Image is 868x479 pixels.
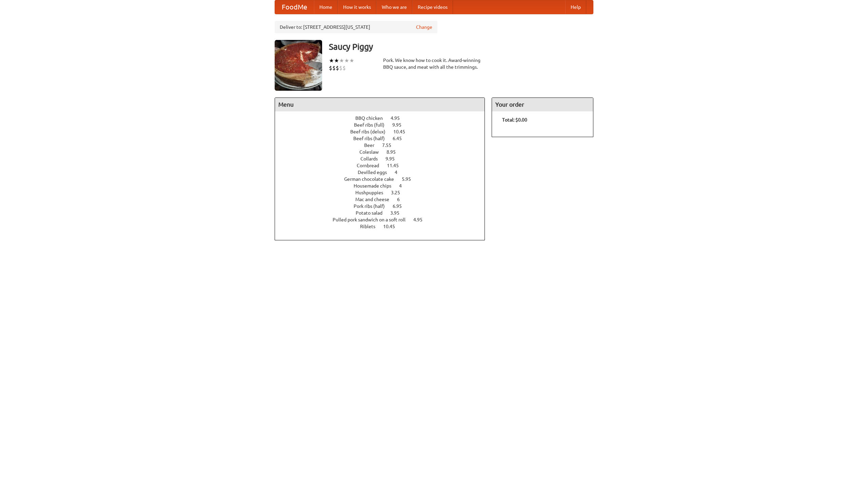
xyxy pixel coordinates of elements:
span: 7.55 [382,143,398,148]
a: German chocolate cake 5.95 [344,176,423,182]
li: ★ [334,57,339,64]
a: Riblets 10.45 [360,224,408,229]
span: Housemade chips [354,183,398,189]
a: Hushpuppies 3.25 [355,190,413,195]
span: 3.95 [390,210,406,216]
span: 4 [399,183,409,189]
span: 5.95 [402,176,418,182]
a: Recipe videos [412,0,453,14]
b: Total: $0.00 [502,117,527,123]
h4: Menu [275,98,485,111]
span: Hushpuppies [355,190,390,195]
span: 3.25 [391,190,407,195]
li: $ [332,64,336,72]
a: Home [314,0,338,14]
span: Riblets [360,224,382,229]
a: Cornbread 11.45 [357,163,411,168]
span: 4.95 [391,115,407,121]
span: 10.45 [383,224,402,229]
li: $ [329,64,332,72]
li: ★ [339,57,344,64]
li: $ [336,64,339,72]
span: 11.45 [387,163,406,168]
a: Change [416,24,432,30]
span: 4 [395,170,404,175]
span: 6.45 [393,136,409,141]
span: German chocolate cake [344,176,401,182]
span: Beef ribs (half) [353,136,392,141]
a: Pork ribs (half) 6.95 [354,203,414,209]
img: angular.jpg [275,40,322,91]
a: Potato salad 3.95 [356,210,412,216]
li: ★ [349,57,354,64]
li: ★ [344,57,349,64]
a: Collards 9.95 [360,156,407,161]
a: Beef ribs (delux) 10.45 [350,129,418,134]
span: 10.45 [393,129,412,134]
li: $ [342,64,346,72]
span: 6 [397,197,407,202]
span: Pork ribs (half) [354,203,392,209]
span: Potato salad [356,210,389,216]
span: Coleslaw [359,149,386,155]
a: Beer 7.55 [364,143,404,148]
a: Help [565,0,586,14]
span: Beer [364,143,381,148]
a: BBQ chicken 4.95 [355,115,412,121]
a: Mac and cheese 6 [355,197,412,202]
span: Beef ribs (full) [354,122,391,128]
a: Devilled eggs 4 [358,170,410,175]
span: BBQ chicken [355,115,390,121]
span: 6.95 [393,203,409,209]
a: Beef ribs (full) 9.95 [354,122,414,128]
span: 4.95 [413,217,429,222]
span: 9.95 [386,156,401,161]
h4: Your order [492,98,593,111]
div: Pork. We know how to cook it. Award-winning BBQ sauce, and meat with all the trimmings. [383,57,485,70]
h3: Saucy Piggy [329,40,593,53]
span: Devilled eggs [358,170,394,175]
span: Pulled pork sandwich on a soft roll [333,217,412,222]
span: Beef ribs (delux) [350,129,392,134]
li: ★ [329,57,334,64]
a: Who we are [376,0,412,14]
a: Beef ribs (half) 6.45 [353,136,414,141]
a: FoodMe [275,0,314,14]
a: Housemade chips 4 [354,183,414,189]
a: Coleslaw 8.95 [359,149,408,155]
span: 8.95 [387,149,402,155]
span: Mac and cheese [355,197,396,202]
li: $ [339,64,342,72]
a: How it works [338,0,376,14]
span: Cornbread [357,163,386,168]
a: Pulled pork sandwich on a soft roll 4.95 [333,217,435,222]
span: 9.95 [392,122,408,128]
span: Collards [360,156,384,161]
div: Deliver to: [STREET_ADDRESS][US_STATE] [275,21,437,33]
